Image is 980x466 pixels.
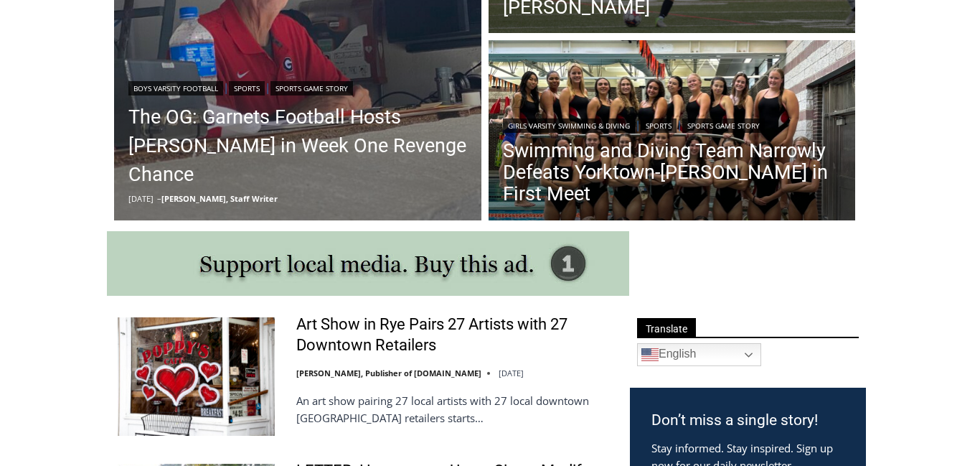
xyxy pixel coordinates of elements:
a: [PERSON_NAME], Staff Writer [161,193,278,204]
div: | | [503,116,842,133]
span: Open Tues. - Sun. [PHONE_NUMBER] [4,148,141,202]
div: 3 [151,121,157,136]
a: Sports Game Story [270,81,353,95]
div: "...watching a master [PERSON_NAME] chef prepare an omakase meal is fascinating dinner theater an... [148,90,211,172]
a: Girls Varsity Swimming & Diving [503,118,635,133]
div: Face Painting [151,42,204,118]
a: Sports [229,81,265,95]
img: Art Show in Rye Pairs 27 Artists with 27 Downtown Retailers [118,317,275,435]
a: Read More Swimming and Diving Team Narrowly Defeats Yorktown-Somers in First Meet [489,40,856,224]
time: [DATE] [128,193,154,204]
h4: [PERSON_NAME] Read Sanctuary Fall Fest: [DATE] [11,144,191,177]
a: Boys Varsity Football [128,81,223,95]
span: – [157,193,161,204]
img: support local media, buy this ad [107,231,629,296]
h3: Don’t miss a single story! [651,409,844,432]
div: | | [128,78,467,95]
p: An art show pairing 27 local artists with 27 local downtown [GEOGRAPHIC_DATA] retailers starts… [296,392,611,427]
time: [DATE] [499,368,524,378]
span: Intern @ [DOMAIN_NAME] [375,143,665,175]
a: Swimming and Diving Team Narrowly Defeats Yorktown-[PERSON_NAME] in First Meet [503,140,842,205]
a: The OG: Garnets Football Hosts [PERSON_NAME] in Week One Revenge Chance [128,103,467,189]
a: Open Tues. - Sun. [PHONE_NUMBER] [1,144,144,179]
a: [PERSON_NAME], Publisher of [DOMAIN_NAME] [296,368,481,378]
div: / [161,121,164,136]
span: Translate [637,318,696,337]
a: Intern @ [DOMAIN_NAME] [345,139,695,179]
img: en [641,346,659,363]
img: (PHOTO: The 2024 Rye - Rye Neck - Blind Brook Varsity Swimming Team.) [489,40,856,224]
div: 6 [168,121,174,136]
a: [PERSON_NAME] Read Sanctuary Fall Fest: [DATE] [1,143,215,179]
a: Sports Game Story [682,118,765,133]
a: English [637,343,761,366]
a: Art Show in Rye Pairs 27 Artists with 27 Downtown Retailers [296,314,611,355]
a: Sports [641,118,677,133]
div: "At the 10am stand-up meeting, each intern gets a chance to take [PERSON_NAME] and the other inte... [362,1,678,139]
